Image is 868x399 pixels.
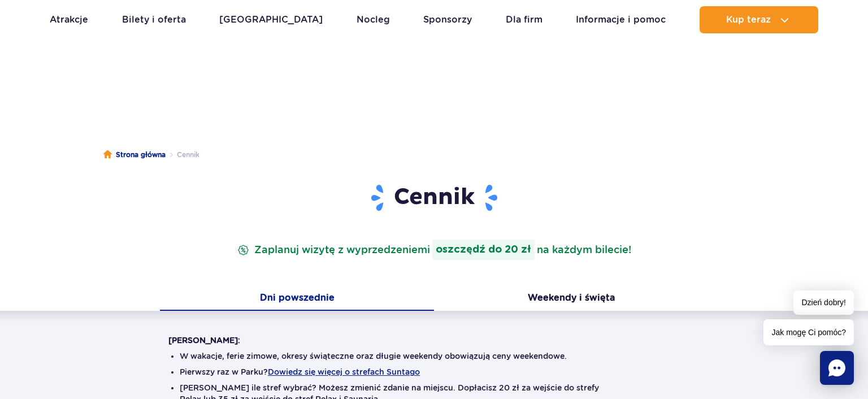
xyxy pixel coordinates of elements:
strong: [PERSON_NAME]: [168,336,240,345]
a: Nocleg [357,6,390,33]
li: W wakacje, ferie zimowe, okresy świąteczne oraz długie weekendy obowiązują ceny weekendowe. [180,350,688,362]
p: Zaplanuj wizytę z wyprzedzeniem na każdym bilecie! [235,240,633,260]
span: Kup teraz [726,15,771,25]
li: Pierwszy raz w Parku? [180,366,688,378]
span: Jak mogę Ci pomóc? [763,319,854,345]
a: Informacje i pomoc [576,6,666,33]
button: Dowiedz się więcej o strefach Suntago [268,367,420,376]
a: Sponsorzy [423,6,472,33]
a: Bilety i oferta [122,6,186,33]
button: Kup teraz [700,6,818,33]
span: Dzień dobry! [793,290,854,315]
button: Dni powszednie [160,287,434,311]
a: [GEOGRAPHIC_DATA] [219,6,323,33]
a: Dla firm [506,6,542,33]
h1: Cennik [168,183,700,212]
div: Chat [820,351,854,385]
strong: oszczędź do 20 zł [432,240,535,260]
li: Cennik [166,149,199,161]
button: Weekendy i święta [434,287,708,311]
a: Strona główna [103,149,166,161]
a: Atrakcje [50,6,88,33]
